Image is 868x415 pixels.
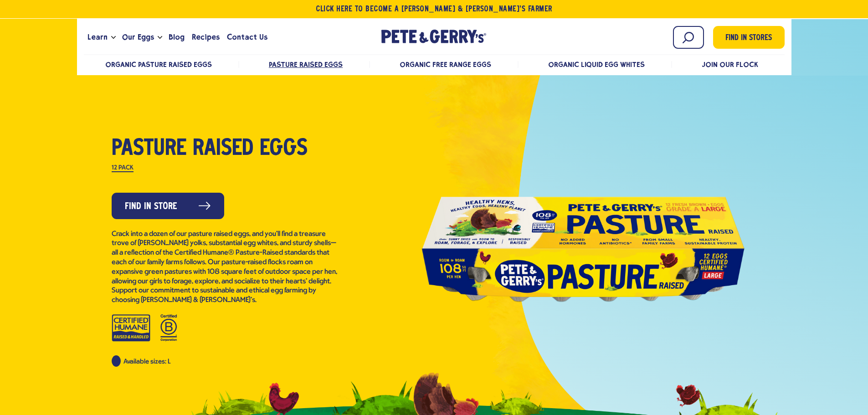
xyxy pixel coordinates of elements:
span: Find in Store [125,200,177,214]
span: Learn [87,31,108,43]
span: Our Eggs [122,31,154,43]
a: Contact Us [223,25,271,50]
label: 12 Pack [112,165,134,172]
span: Find in Stores [725,32,772,45]
a: Learn [84,25,111,50]
span: Recipes [192,31,220,43]
a: Our Eggs [118,25,158,50]
h1: Pasture Raised Eggs [112,137,339,161]
button: Open the dropdown menu for Learn [111,36,116,39]
a: Blog [165,25,188,50]
a: Organic Pasture Raised Eggs [105,60,212,69]
input: Search [673,26,704,49]
nav: desktop product menu [84,54,785,74]
a: Join Our Flock [702,60,758,69]
button: Open the dropdown menu for Our Eggs [158,36,162,39]
span: Contact Us [227,31,267,43]
a: Find in Stores [713,26,785,49]
a: Recipes [188,25,223,50]
span: Available sizes: L [123,359,170,365]
a: Find in Store [112,193,224,219]
p: Crack into a dozen of our pasture raised eggs, and you’ll find a treasure trove of [PERSON_NAME] ... [112,230,339,305]
a: Organic Liquid Egg Whites [548,60,645,69]
a: Pasture Raised Eggs [269,60,343,69]
span: Blog [169,31,185,43]
a: Organic Free Range Eggs [400,60,491,69]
